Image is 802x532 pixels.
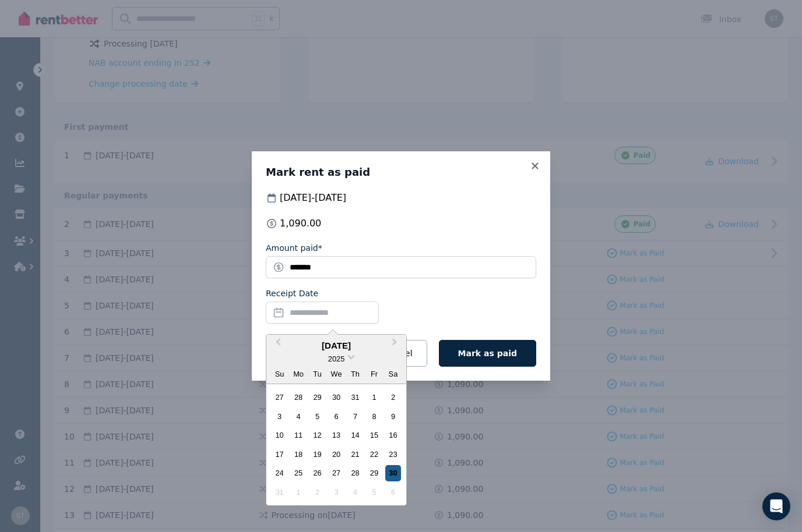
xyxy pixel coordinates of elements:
[280,191,346,205] span: [DATE] - [DATE]
[272,427,287,443] div: Choose Sunday, August 10th, 2025
[309,409,325,424] div: Choose Tuesday, August 5th, 2025
[291,389,307,405] div: Choose Monday, July 28th, 2025
[291,427,307,443] div: Choose Monday, August 11th, 2025
[309,427,325,443] div: Choose Tuesday, August 12th, 2025
[291,366,307,382] div: Mo
[328,354,344,363] span: 2025
[386,336,405,354] button: Next Month
[309,446,325,462] div: Choose Tuesday, August 19th, 2025
[291,484,307,500] div: Not available Monday, September 1st, 2025
[366,465,382,481] div: Choose Friday, August 29th, 2025
[328,446,344,462] div: Choose Wednesday, August 20th, 2025
[272,465,287,481] div: Choose Sunday, August 24th, 2025
[347,409,363,424] div: Choose Thursday, August 7th, 2025
[347,484,363,500] div: Not available Thursday, September 4th, 2025
[347,446,363,462] div: Choose Thursday, August 21st, 2025
[291,465,307,481] div: Choose Monday, August 25th, 2025
[309,465,325,481] div: Choose Tuesday, August 26th, 2025
[385,446,401,462] div: Choose Saturday, August 23rd, 2025
[266,165,536,179] h3: Mark rent as paid
[366,484,382,500] div: Not available Friday, September 5th, 2025
[268,336,286,354] button: Previous Month
[385,484,401,500] div: Not available Saturday, September 6th, 2025
[347,366,363,382] div: Th
[270,388,402,502] div: month 2025-08
[328,484,344,500] div: Not available Wednesday, September 3rd, 2025
[291,446,307,462] div: Choose Monday, August 18th, 2025
[309,484,325,500] div: Not available Tuesday, September 2nd, 2025
[439,340,536,367] button: Mark as paid
[328,409,344,424] div: Choose Wednesday, August 6th, 2025
[366,389,382,405] div: Choose Friday, August 1st, 2025
[328,389,344,405] div: Choose Wednesday, July 30th, 2025
[309,389,325,405] div: Choose Tuesday, July 29th, 2025
[272,409,287,424] div: Choose Sunday, August 3rd, 2025
[385,409,401,424] div: Choose Saturday, August 9th, 2025
[347,389,363,405] div: Choose Thursday, July 31st, 2025
[328,465,344,481] div: Choose Wednesday, August 27th, 2025
[328,427,344,443] div: Choose Wednesday, August 13th, 2025
[366,427,382,443] div: Choose Friday, August 15th, 2025
[328,366,344,382] div: We
[272,446,287,462] div: Choose Sunday, August 17th, 2025
[272,484,287,500] div: Not available Sunday, August 31st, 2025
[347,427,363,443] div: Choose Thursday, August 14th, 2025
[272,366,287,382] div: Su
[762,492,790,520] div: Open Intercom Messenger
[385,427,401,443] div: Choose Saturday, August 16th, 2025
[366,446,382,462] div: Choose Friday, August 22nd, 2025
[385,465,401,481] div: Choose Saturday, August 30th, 2025
[272,389,287,405] div: Choose Sunday, July 27th, 2025
[385,389,401,405] div: Choose Saturday, August 2nd, 2025
[266,339,406,353] div: [DATE]
[385,366,401,382] div: Sa
[458,349,517,358] span: Mark as paid
[266,288,318,299] label: Receipt Date
[280,217,321,230] span: 1,090.00
[291,409,307,424] div: Choose Monday, August 4th, 2025
[309,366,325,382] div: Tu
[366,409,382,424] div: Choose Friday, August 8th, 2025
[347,465,363,481] div: Choose Thursday, August 28th, 2025
[266,242,322,254] label: Amount paid*
[366,366,382,382] div: Fr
